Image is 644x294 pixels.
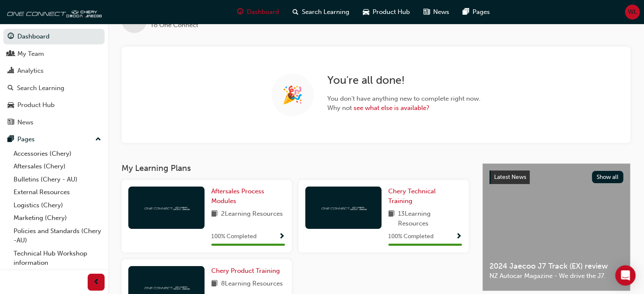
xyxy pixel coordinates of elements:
[95,134,101,145] span: up-icon
[3,132,105,147] button: Pages
[489,170,623,184] a: Latest NewsShow all
[8,33,14,41] span: guage-icon
[3,27,105,132] button: DashboardMy TeamAnalyticsSearch LearningProduct HubNews
[211,187,264,205] span: Aftersales Process Modules
[3,29,105,44] a: Dashboard
[327,103,481,113] span: Why not
[628,7,637,17] span: WL
[211,267,280,275] span: Chery Product Training
[388,187,436,205] span: Chery Technical Training
[354,104,429,112] a: see what else is available?
[373,7,410,17] span: Product Hub
[8,85,14,92] span: search-icon
[417,3,456,21] a: news-iconNews
[10,147,105,160] a: Accessories (Chery)
[10,160,105,173] a: Aftersales (Chery)
[211,187,285,206] a: Aftersales Process Modules
[10,269,105,283] a: All Pages
[456,233,462,241] span: Show Progress
[8,50,14,58] span: people-icon
[293,7,299,17] span: search-icon
[615,265,636,286] div: Open Intercom Messenger
[143,283,190,291] img: oneconnect
[3,80,105,96] a: Search Learning
[3,115,105,130] a: News
[221,279,283,289] span: 8 Learning Resources
[456,3,497,21] a: pages-iconPages
[17,118,33,127] div: News
[279,233,285,241] span: Show Progress
[279,231,285,242] button: Show Progress
[363,7,369,17] span: car-icon
[10,186,105,199] a: External Resources
[489,261,623,271] span: 2024 Jaecoo J7 Track (EX) review
[3,97,105,113] a: Product Hub
[247,7,279,17] span: Dashboard
[10,212,105,225] a: Marketing (Chery)
[17,135,35,144] div: Pages
[286,3,356,21] a: search-iconSearch Learning
[456,231,462,242] button: Show Progress
[10,247,105,269] a: Technical Hub Workshop information
[302,7,349,17] span: Search Learning
[388,232,434,242] span: 100 % Completed
[17,49,44,59] div: My Team
[150,21,198,29] span: To One Connect
[211,209,218,220] span: book-icon
[4,3,102,20] img: oneconnect
[473,7,490,17] span: Pages
[494,173,526,181] span: Latest News
[8,136,14,143] span: pages-icon
[17,100,55,110] div: Product Hub
[237,7,243,17] span: guage-icon
[17,66,44,76] div: Analytics
[93,277,100,288] span: prev-icon
[433,7,449,17] span: News
[388,187,462,206] a: Chery Technical Training
[211,279,218,289] span: book-icon
[398,209,462,228] span: 13 Learning Resources
[122,163,469,173] h3: My Learning Plans
[482,163,630,291] a: Latest NewsShow all2024 Jaecoo J7 Track (EX) reviewNZ Autocar Magazine - We drive the J7.
[8,102,14,109] span: car-icon
[10,173,105,186] a: Bulletins (Chery - AU)
[10,199,105,212] a: Logistics (Chery)
[356,3,417,21] a: car-iconProduct Hub
[10,225,105,247] a: Policies and Standards (Chery -AU)
[463,7,469,17] span: pages-icon
[221,209,283,220] span: 2 Learning Resources
[143,203,190,212] img: oneconnect
[625,5,640,19] button: WL
[8,67,14,75] span: chart-icon
[211,266,283,276] a: Chery Product Training
[211,232,257,242] span: 100 % Completed
[320,203,367,212] img: oneconnect
[388,209,395,228] span: book-icon
[8,119,14,126] span: news-icon
[327,74,481,87] h2: You're all done!
[3,63,105,79] a: Analytics
[592,171,624,183] button: Show all
[327,94,481,104] span: You don't have anything new to complete right now.
[3,46,105,62] a: My Team
[17,83,64,93] div: Search Learning
[282,90,303,100] span: 🎉
[230,3,286,21] a: guage-iconDashboard
[423,7,430,17] span: news-icon
[489,271,623,281] span: NZ Autocar Magazine - We drive the J7.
